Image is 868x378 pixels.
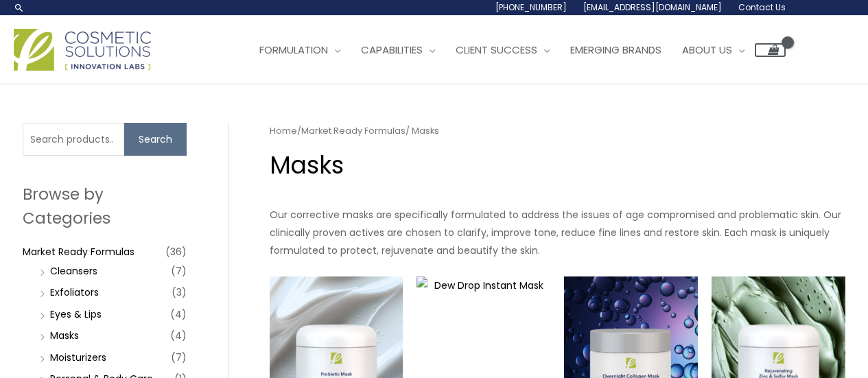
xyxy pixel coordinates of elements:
[165,242,187,261] span: (36)
[50,285,99,299] a: Exfoliators
[23,182,187,229] h2: Browse by Categories
[23,245,134,259] a: Market Ready Formulas
[361,43,423,57] span: Capabilities
[50,351,106,364] a: Moisturizers
[170,305,187,324] span: (4)
[301,124,406,137] a: Market Ready Formulas
[249,29,351,71] a: Formulation
[239,29,786,71] nav: Site Navigation
[270,124,297,137] a: Home
[456,43,537,57] span: Client Success
[14,2,25,13] a: Search icon link
[672,29,755,71] a: About Us
[171,261,187,281] span: (7)
[270,123,845,139] nav: Breadcrumb
[682,43,732,57] span: About Us
[50,329,79,342] a: Masks
[259,43,328,57] span: Formulation
[170,326,187,345] span: (4)
[351,29,445,71] a: Capabilities
[50,264,97,278] a: Cleansers
[124,123,187,156] button: Search
[570,43,661,57] span: Emerging Brands
[738,1,786,13] span: Contact Us
[495,1,567,13] span: [PHONE_NUMBER]
[755,43,786,57] a: View Shopping Cart, empty
[270,148,845,182] h1: Masks
[445,29,560,71] a: Client Success
[172,283,187,302] span: (3)
[583,1,722,13] span: [EMAIL_ADDRESS][DOMAIN_NAME]
[171,348,187,367] span: (7)
[560,29,672,71] a: Emerging Brands
[50,307,102,321] a: Eyes & Lips
[270,206,845,259] p: Our corrective masks are specifically formulated to address the issues of age compromised and pro...
[14,29,151,71] img: Cosmetic Solutions Logo
[23,123,124,156] input: Search products…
